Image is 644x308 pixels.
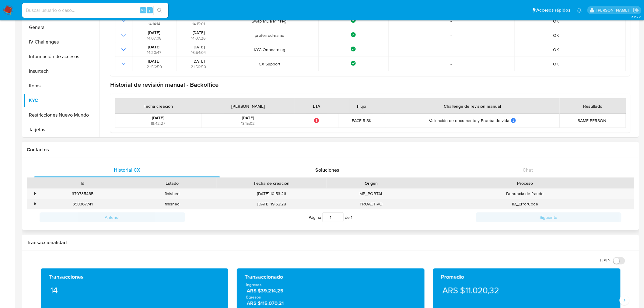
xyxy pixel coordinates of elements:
button: IV Challenges [23,35,100,49]
div: • [34,201,36,207]
div: Proceso [420,180,630,186]
div: [DATE] 10:53:26 [217,189,327,199]
div: MP_PORTAL [327,189,416,199]
button: General [23,20,100,35]
div: PROACTIVO [327,199,416,209]
span: 1 [351,214,352,220]
h1: Transaccionalidad [27,240,634,246]
div: Id [42,180,123,186]
div: Estado [131,180,212,186]
span: Soluciones [316,166,340,173]
p: juanmanuel.andragnes@mercadolibre.com [597,7,631,13]
span: Historial CX [114,166,140,173]
span: Chat [523,166,533,173]
input: Buscar usuario o caso... [22,6,168,14]
a: Notificaciones [577,8,582,13]
button: Insurtech [23,64,100,79]
h1: Contactos [27,147,634,153]
button: Restricciones Nuevo Mundo [23,108,100,122]
div: Fecha de creación [221,180,322,186]
button: Tarjetas [23,122,100,137]
div: IM_ErrorCode [416,199,634,209]
div: finished [127,189,217,199]
button: KYC [23,93,100,108]
div: finished [127,199,217,209]
button: Items [23,79,100,93]
button: search-icon [153,6,166,15]
span: Página de [309,212,352,222]
button: Siguiente [476,212,621,222]
div: 358367741 [38,199,127,209]
div: Origen [331,180,412,186]
div: Denuncia de fraude [416,189,634,199]
div: • [34,191,36,197]
span: s [149,7,151,13]
button: Información de accesos [23,49,100,64]
a: Salir [633,7,639,13]
button: Anterior [40,212,185,222]
span: Alt [141,7,145,13]
span: Accesos rápidos [537,7,571,13]
span: 3.157.2 [632,14,641,19]
div: 370735485 [38,189,127,199]
div: [DATE] 19:52:28 [217,199,327,209]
